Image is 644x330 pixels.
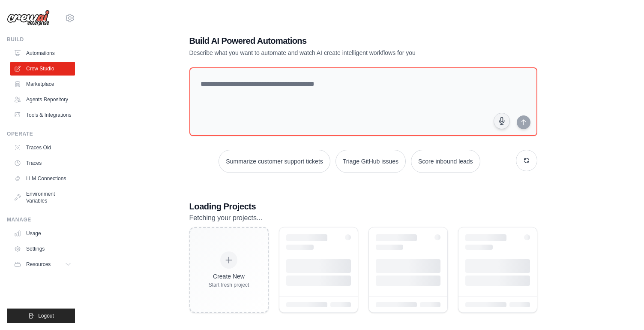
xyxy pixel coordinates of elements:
[516,150,537,171] button: Get new suggestions
[411,150,480,173] button: Score inbound leads
[209,282,249,288] div: Start fresh project
[10,227,75,240] a: Usage
[494,113,510,129] button: Click to speak your automation idea
[189,35,477,47] h1: Build AI Powered Automations
[26,261,51,268] span: Resources
[189,212,537,224] p: Fetching your projects...
[209,272,249,281] div: Create New
[10,108,75,122] a: Tools & Integrations
[7,130,75,137] div: Operate
[335,150,406,173] button: Triage GitHub issues
[189,200,537,212] h3: Loading Projects
[7,216,75,223] div: Manage
[7,10,50,26] img: Logo
[10,46,75,60] a: Automations
[189,48,477,57] p: Describe what you want to automate and watch AI create intelligent workflows for you
[10,242,75,256] a: Settings
[38,312,54,319] span: Logout
[10,156,75,170] a: Traces
[10,141,75,154] a: Traces Old
[10,257,75,271] button: Resources
[10,62,75,76] a: Crew Studio
[219,150,330,173] button: Summarize customer support tickets
[10,172,75,185] a: LLM Connections
[10,187,75,208] a: Environment Variables
[7,36,75,43] div: Build
[10,93,75,106] a: Agents Repository
[10,77,75,91] a: Marketplace
[7,309,75,323] button: Logout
